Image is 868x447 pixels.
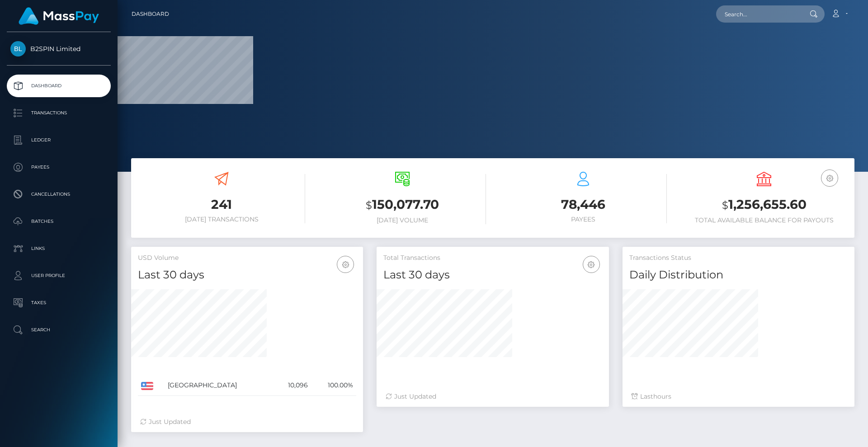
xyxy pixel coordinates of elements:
h3: 241 [138,196,305,213]
p: Transactions [10,106,107,120]
h3: 150,077.70 [319,196,486,214]
h5: USD Volume [138,254,356,263]
h6: Total Available Balance for Payouts [680,216,848,224]
span: B2SPIN Limited [7,45,111,53]
a: Dashboard [7,75,111,97]
td: 10,096 [273,375,311,396]
h6: [DATE] Transactions [138,216,305,223]
p: Ledger [10,133,107,147]
td: 100.00% [311,375,357,396]
a: Dashboard [132,5,169,24]
h4: Daily Distribution [629,267,848,283]
h3: 78,446 [500,196,667,213]
p: Payees [10,160,107,174]
a: Links [7,237,111,260]
a: Search [7,319,111,341]
div: Just Updated [140,417,354,427]
p: User Profile [10,269,107,282]
a: Payees [7,156,111,179]
p: Links [10,242,107,255]
p: Batches [10,215,107,228]
h4: Last 30 days [383,267,602,283]
a: Taxes [7,292,111,314]
h4: Last 30 days [138,267,356,283]
p: Search [10,323,107,337]
a: User Profile [7,264,111,287]
p: Cancellations [10,188,107,201]
img: MassPay Logo [19,7,99,25]
a: Transactions [7,102,111,124]
p: Dashboard [10,79,107,93]
h5: Total Transactions [383,254,602,263]
h6: Payees [500,216,667,223]
img: B2SPIN Limited [10,41,26,56]
div: Just Updated [386,392,599,401]
a: Cancellations [7,183,111,206]
h5: Transactions Status [629,254,848,263]
img: US.png [141,382,153,390]
div: Last hours [632,392,845,401]
h3: 1,256,655.60 [680,196,848,214]
td: [GEOGRAPHIC_DATA] [165,375,273,396]
p: Taxes [10,296,107,310]
small: $ [366,199,372,212]
a: Ledger [7,129,111,151]
input: Search... [716,5,801,23]
small: $ [722,199,728,212]
a: Batches [7,210,111,233]
h6: [DATE] Volume [319,216,486,224]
